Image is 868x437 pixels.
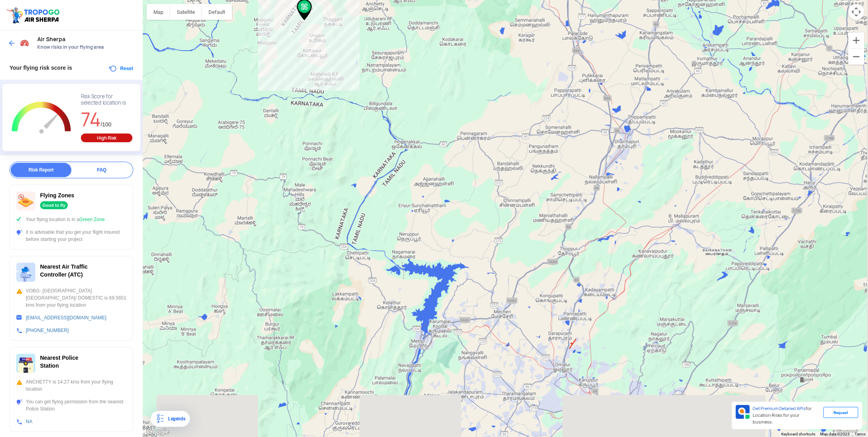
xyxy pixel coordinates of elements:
button: Reset [108,64,133,73]
div: High Risk [81,134,132,142]
img: ic_atc.svg [16,263,35,282]
span: Nearest Air Traffic Controller (ATC) [40,263,88,278]
span: Your flying risk score is [10,65,72,71]
div: Your flying location is in a [16,216,126,223]
img: ic_police_station.svg [16,354,35,373]
img: ic_nofly.svg [16,191,35,210]
span: Get Premium Detailed APIs [753,406,806,411]
div: You can get flying permission from the nearest Police Station [16,398,126,412]
span: /100 [101,121,111,128]
div: Legends [165,414,185,424]
button: Zoom out [848,49,864,65]
div: Risk Report [11,163,71,177]
button: Map camera controls [848,4,864,20]
span: Green Zone [79,217,105,222]
span: 74 [81,107,101,132]
span: Map data ©2025 [820,432,850,436]
img: ic_tgdronemaps.svg [6,6,62,24]
img: ic_arrow_back_blue.svg [8,39,16,47]
div: VOBG- [GEOGRAPHIC_DATA] [GEOGRAPHIC_DATA]/ DOMESTIC is 69.5651 kms from your flying location [16,287,126,309]
a: NA [26,419,33,424]
img: Premium APIs [736,405,749,419]
div: Request [823,407,858,418]
button: Zoom in [848,32,864,48]
g: Chart [8,94,75,143]
span: Nearest Police Station [40,355,78,369]
a: Open this area in Google Maps (opens a new window) [145,427,171,437]
button: Show satellite imagery [170,4,202,20]
a: [PHONE_NUMBER] [26,328,69,333]
span: Know risks in your flying area [37,44,135,50]
img: Legends [155,414,165,424]
img: Risk Scores [20,38,29,48]
div: FAQ [71,163,132,177]
div: for Location Risks for your business. [749,405,823,426]
button: Show street map [147,4,170,20]
div: ANCHETTY is 14.27 kms from your flying location [16,378,126,393]
button: Keyboard shortcuts [781,431,815,437]
a: [EMAIL_ADDRESS][DOMAIN_NAME] [26,315,106,321]
div: Risk Score for selected location is [81,94,132,106]
img: Google [145,427,171,437]
span: Flying Zones [40,192,74,198]
a: Terms [855,432,866,436]
div: Good to fly [40,201,68,209]
div: It is advisable that you get your flight insured before starting your project [16,229,126,243]
span: Air Sherpa [37,36,135,42]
